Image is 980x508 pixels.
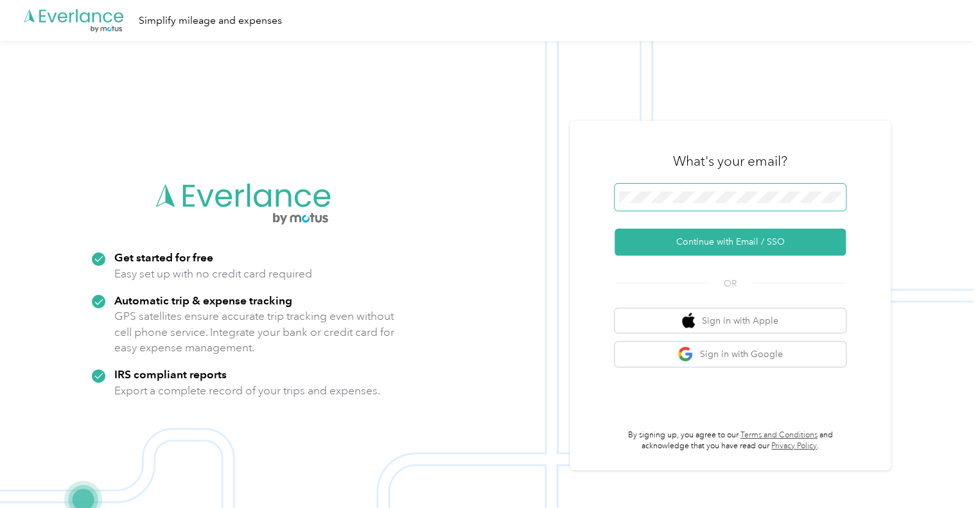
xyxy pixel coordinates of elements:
div: Simplify mileage and expenses [139,13,282,29]
button: Continue with Email / SSO [615,229,846,256]
a: Privacy Policy [771,441,817,451]
img: google logo [678,346,694,362]
a: Terms and Conditions [740,430,818,440]
button: apple logoSign in with Apple [615,308,846,333]
strong: IRS compliant reports [114,367,227,381]
strong: Get started for free [114,250,213,264]
strong: Automatic trip & expense tracking [114,293,292,307]
span: OR [708,277,753,290]
img: apple logo [682,313,695,329]
p: Export a complete record of your trips and expenses. [114,383,380,399]
p: Easy set up with no credit card required [114,266,312,282]
button: google logoSign in with Google [615,342,846,367]
h3: What's your email? [673,152,787,170]
p: GPS satellites ensure accurate trip tracking even without cell phone service. Integrate your bank... [114,308,395,356]
p: By signing up, you agree to our and acknowledge that you have read our . [615,430,846,452]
